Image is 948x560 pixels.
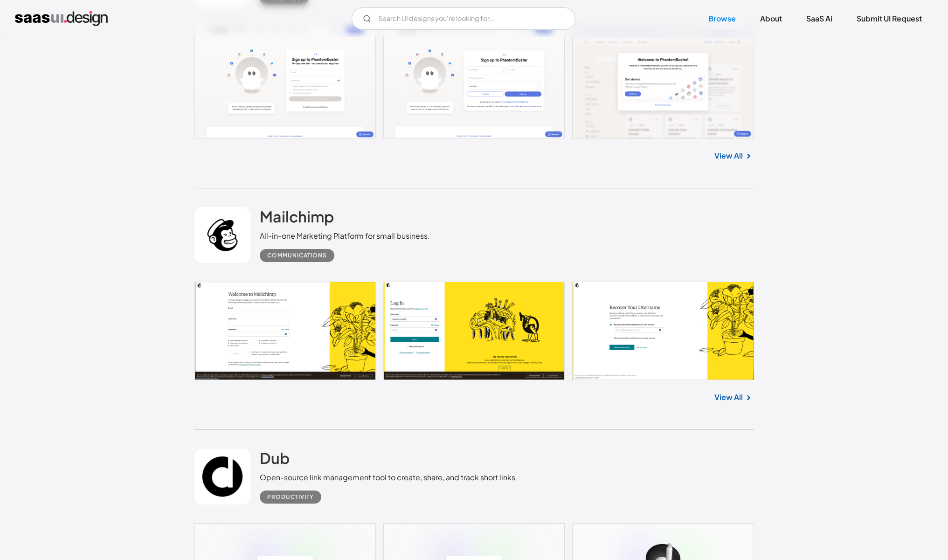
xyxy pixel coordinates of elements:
[697,8,747,29] a: Browse
[795,8,844,29] a: SaaS Ai
[260,207,334,226] h2: Mailchimp
[260,230,430,242] div: All-in-one Marketing Platform for small business.
[260,472,515,483] div: Open-source link management tool to create, share, and track short links
[267,491,314,503] div: Productivity
[267,250,327,261] div: Communications
[352,7,575,30] form: Email Form
[15,11,108,26] a: home
[749,8,793,29] a: About
[714,392,743,403] a: View All
[260,207,334,230] a: Mailchimp
[352,7,575,30] input: Search UI designs you're looking for...
[845,8,933,29] a: Submit UI Request
[260,449,290,472] a: Dub
[260,449,290,467] h2: Dub
[714,150,743,161] a: View All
